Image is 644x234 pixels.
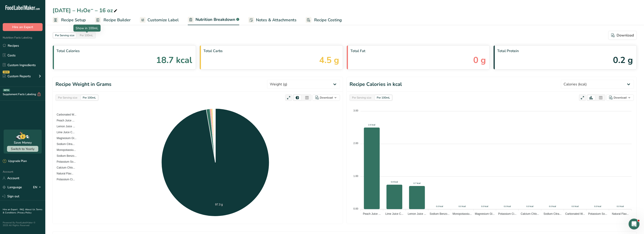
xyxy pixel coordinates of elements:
tspan: Potassium So... [588,212,607,215]
div: Custom Reports [3,74,31,79]
span: Total Fat [350,48,486,54]
span: Sodium Citra... [53,142,75,146]
div: NEW [3,71,10,73]
div: [DATE] – H₂Oe⁻ – 16 oz [53,6,118,14]
iframe: Intercom live chat [629,219,639,229]
a: Nutrition Breakdown [188,14,239,25]
span: Carbonated W... [53,113,76,116]
tspan: Peach Juice ... [363,212,381,215]
button: Download [312,94,340,101]
span: 0 g [473,54,486,67]
div: EN [33,185,43,190]
span: Peach Juice ... [53,119,75,122]
a: Notes & Attachments [248,15,297,25]
tspan: Sodium Benzo... [429,212,449,215]
span: Customize Label [147,17,179,23]
tspan: Monopotassiu... [453,212,472,215]
span: Potassium So... [53,160,76,163]
a: About Us . [25,208,36,211]
tspan: Magnesium Gl... [475,212,494,215]
tspan: Sodium Citra... [543,212,561,215]
span: Recipe Setup [61,17,86,23]
tspan: Lemon Juice ... [408,212,426,215]
div: Per Serving size [350,95,373,100]
div: Per 100mL [375,95,392,100]
span: Total Calories [56,48,192,54]
div: Save Money [14,140,32,145]
span: Monopotassiu... [53,148,76,152]
tspan: Potassium Ci... [498,212,516,215]
div: Per Serving size [53,33,76,38]
span: Potassium Ci... [53,178,75,181]
tspan: 2.00 [353,142,358,145]
span: 4.5 g [319,54,339,67]
button: Download [608,31,637,40]
a: Hire an Expert . [3,208,19,211]
span: Notes & Attachments [256,17,297,23]
div: Upgrade Plan [3,159,27,164]
div: Powered By FoodLabelMaker © 2025 All Rights Reserved [3,221,43,227]
a: Customize Label [140,15,179,25]
span: Magnesium Gl... [53,137,76,140]
a: Recipe Costing [306,15,342,25]
div: Download [611,33,634,38]
tspan: Natural Flav... [612,212,629,215]
span: Natural Flav... [53,172,73,175]
button: Switch to Yearly [7,146,38,152]
tspan: 3.00 [353,109,358,112]
span: Recipe Builder [104,17,131,23]
button: Hire an Expert [3,23,43,31]
h1: Recipe Weight in Grams [55,81,111,88]
div: Per Serving size [56,95,79,100]
a: Terms & Conditions . [3,208,42,214]
span: Sodium Benzo... [53,154,77,157]
div: BETA [3,89,10,92]
tspan: 1.00 [353,175,358,177]
span: Recipe Costing [314,17,342,23]
tspan: 0.00 [353,207,358,210]
a: Recipe Setup [53,15,86,25]
div: Per 100mL [81,95,98,100]
a: FAQ . [20,208,25,211]
span: Lemon Juice ... [53,125,75,128]
button: Download [606,94,634,101]
a: Privacy Policy [17,211,31,214]
span: 0.2 g [613,54,633,67]
div: Download [614,96,627,100]
div: Show in 100mL [76,26,98,31]
tspan: Lime Juice C... [385,212,403,215]
a: Recipe Builder [95,15,131,25]
tspan: Carbonated W... [565,212,585,215]
span: Lime Juice C... [53,131,75,134]
a: Language [3,183,22,191]
div: Download [320,96,333,100]
span: Nutrition Breakdown [195,17,235,23]
span: Total Protein [497,48,633,54]
tspan: Calcium Chlo... [521,212,539,215]
span: Total Carbs [203,48,339,54]
span: Calcium Chlo... [53,166,75,169]
span: 18.7 kcal [156,54,192,67]
span: Switch to Yearly [11,147,34,151]
div: Per 100mL [78,33,95,38]
h1: Recipe Calories in kcal [350,81,402,88]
